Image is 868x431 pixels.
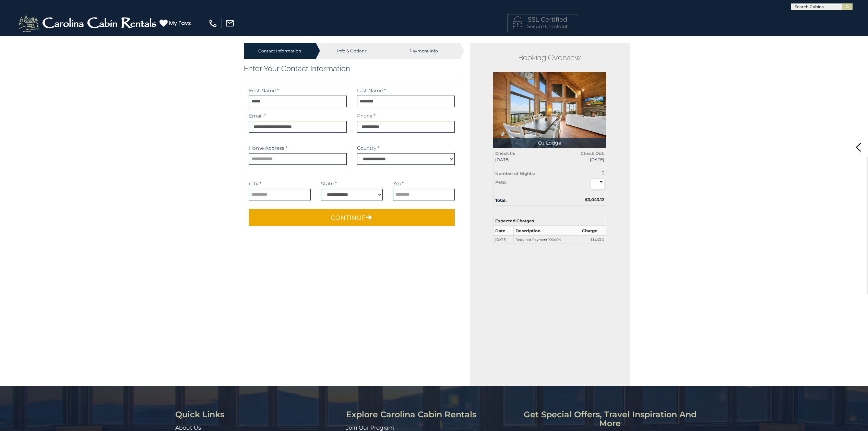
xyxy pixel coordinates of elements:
img: White-1-2.png [17,13,159,34]
a: About Us [175,424,201,431]
label: Home Address * [249,145,287,151]
h4: SSL Certified [513,16,573,23]
strong: Check In: [495,151,515,156]
label: Last Name * [357,87,386,94]
td: [DATE] [493,235,513,244]
h3: Enter Your Contact Information [244,64,460,73]
span: [DATE] [555,157,604,162]
label: State * [321,180,337,187]
strong: Pets: [495,180,506,185]
th: Expected Charges [493,216,606,226]
h3: Explore Carolina Cabin Rentals [346,410,517,419]
h3: Get special offers, travel inspiration and more [522,410,698,428]
img: phone-regular-white.png [208,19,218,28]
div: $3,043.12 [550,197,609,202]
strong: Number of Nights: [495,171,535,176]
img: mail-regular-white.png [225,19,235,28]
strong: Check Out: [581,151,604,156]
h3: Quick Links [175,410,341,419]
label: Zip * [393,180,404,187]
td: $3,043.12 [580,235,606,244]
label: City * [249,180,261,187]
label: Phone * [357,112,376,119]
span: [DATE] [495,157,545,162]
a: My Favs [159,19,193,28]
strong: Total: [495,198,507,203]
span: My Favs [169,19,191,27]
label: Country * [357,145,379,151]
div: 3 [575,170,604,176]
h2: Booking Overview [493,53,606,62]
td: Required Payment 100.00% [514,235,580,244]
a: Join Our Program [346,424,394,431]
p: Secure Checkout [513,23,573,30]
img: 1755888806_thumbnail.jpeg [493,72,606,148]
th: Description [514,226,580,236]
img: LOCKICON1.png [513,16,522,29]
p: Oz Lodge [493,138,606,148]
label: First Name * [249,87,279,94]
button: Continue [249,209,455,226]
th: Date [493,226,513,236]
label: Email * [249,112,266,119]
th: Charge [580,226,606,236]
